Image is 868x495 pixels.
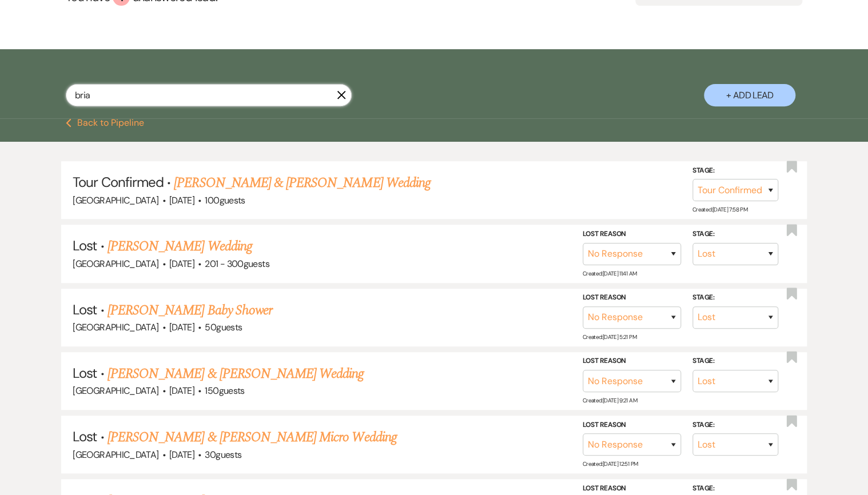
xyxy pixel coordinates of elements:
[73,173,164,191] span: Tour Confirmed
[692,228,778,241] label: Stage:
[583,419,681,432] label: Lost Reason
[73,321,158,333] span: [GEOGRAPHIC_DATA]
[169,321,194,333] span: [DATE]
[73,428,97,445] span: Lost
[583,333,636,341] span: Created: [DATE] 5:21 PM
[169,385,194,397] span: [DATE]
[66,118,144,127] button: Back to Pipeline
[583,270,636,277] span: Created: [DATE] 11:41 AM
[73,449,158,461] span: [GEOGRAPHIC_DATA]
[692,206,747,213] span: Created: [DATE] 7:58 PM
[583,355,681,368] label: Lost Reason
[704,84,795,106] button: + Add Lead
[205,449,241,461] span: 30 guests
[73,301,97,318] span: Lost
[107,236,252,257] a: [PERSON_NAME] Wedding
[107,364,364,384] a: [PERSON_NAME] & [PERSON_NAME] Wedding
[583,397,637,404] span: Created: [DATE] 9:21 AM
[205,258,269,270] span: 201 - 300 guests
[73,237,97,254] span: Lost
[692,292,778,304] label: Stage:
[205,321,242,333] span: 50 guests
[205,385,244,397] span: 150 guests
[583,460,638,468] span: Created: [DATE] 12:51 PM
[107,300,272,321] a: [PERSON_NAME] Baby Shower
[692,482,778,495] label: Stage:
[205,194,245,206] span: 100 guests
[107,427,397,448] a: [PERSON_NAME] & [PERSON_NAME] Micro Wedding
[66,84,352,106] input: Search by name, event date, email address or phone number
[583,482,681,495] label: Lost Reason
[73,194,158,206] span: [GEOGRAPHIC_DATA]
[692,165,778,177] label: Stage:
[174,173,430,193] a: [PERSON_NAME] & [PERSON_NAME] Wedding
[169,449,194,461] span: [DATE]
[692,355,778,368] label: Stage:
[692,419,778,432] label: Stage:
[169,258,194,270] span: [DATE]
[583,292,681,304] label: Lost Reason
[169,194,194,206] span: [DATE]
[583,228,681,241] label: Lost Reason
[73,258,158,270] span: [GEOGRAPHIC_DATA]
[73,364,97,382] span: Lost
[73,385,158,397] span: [GEOGRAPHIC_DATA]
